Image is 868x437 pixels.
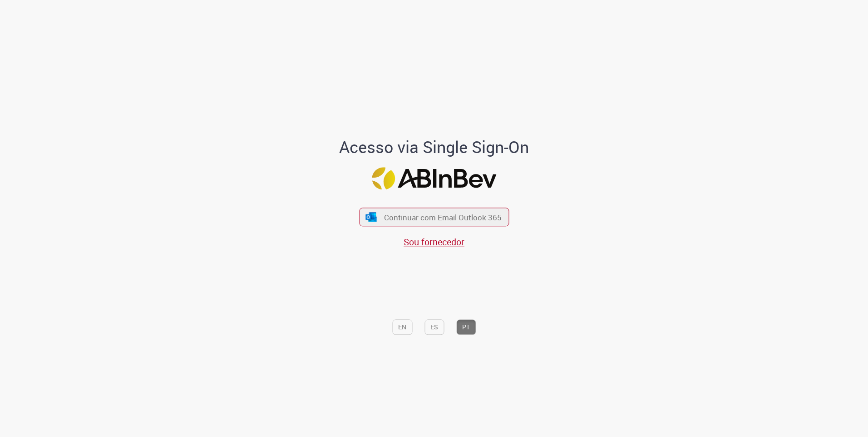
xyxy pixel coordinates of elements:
h1: Acesso via Single Sign-On [308,139,560,157]
span: Continuar com Email Outlook 365 [384,212,502,223]
button: PT [456,319,476,335]
a: Sou fornecedor [404,236,464,248]
button: ES [424,319,444,335]
img: Logo ABInBev [372,167,496,189]
button: ícone Azure/Microsoft 360 Continuar com Email Outlook 365 [359,208,509,226]
button: EN [392,319,412,335]
img: ícone Azure/Microsoft 360 [365,212,378,222]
